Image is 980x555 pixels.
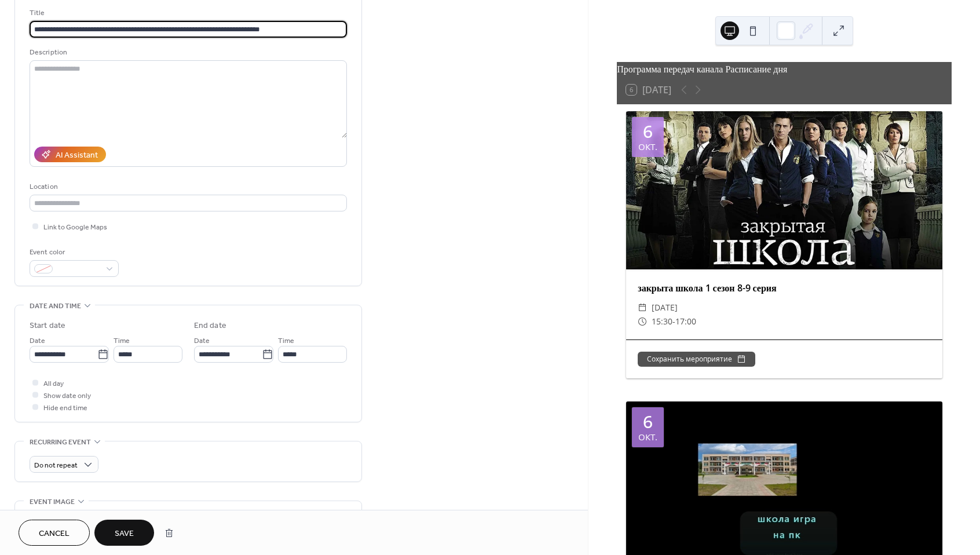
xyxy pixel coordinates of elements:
span: Do not repeat [34,459,78,472]
span: Show date only [43,390,91,402]
div: Программа передач канала Расписание дня [617,62,952,76]
div: окт. [638,143,657,151]
div: Description [30,46,345,59]
span: Recurring event [30,436,91,448]
div: окт. [638,433,657,441]
div: ​ [638,301,647,315]
span: Date [30,335,45,347]
div: AI Assistant [56,149,98,162]
span: Link to Google Maps [43,221,107,233]
button: Сохранить мероприятие [638,352,755,367]
span: Hide end time [43,402,87,414]
span: Date [194,335,210,347]
button: AI Assistant [34,147,106,162]
span: 17:00 [675,315,696,328]
div: Location [30,181,345,193]
span: 15:30 [652,315,672,328]
button: Save [94,520,154,546]
div: Event color [30,246,116,258]
div: ​ [638,315,647,328]
span: Date and time [30,300,81,312]
span: Event image [30,496,75,508]
span: All day [43,378,64,390]
div: Title [30,7,345,19]
div: 6 [643,123,653,140]
span: Cancel [39,528,70,540]
div: закрыта школа 1 сезон 8-9 серия [626,281,942,295]
button: Cancel [19,520,90,546]
span: Time [114,335,130,347]
span: Time [278,335,294,347]
div: Start date [30,320,65,332]
div: End date [194,320,226,332]
span: - [672,315,675,328]
div: 6 [643,413,653,430]
span: [DATE] [652,301,678,315]
span: Save [115,528,134,540]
